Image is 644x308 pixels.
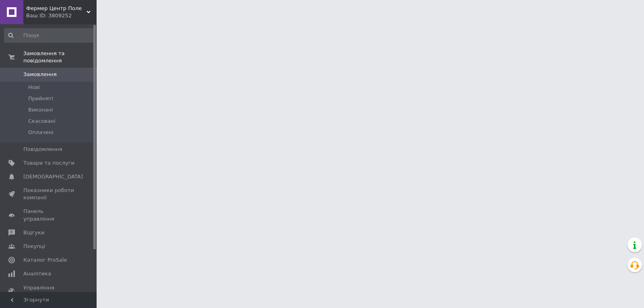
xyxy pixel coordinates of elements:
span: Показники роботи компанії [23,187,74,201]
span: Повідомлення [23,146,62,153]
input: Пошук [4,28,95,43]
span: Замовлення [23,71,57,78]
span: Виконані [28,106,53,114]
span: Оплачені [28,129,54,136]
span: [DEMOGRAPHIC_DATA] [23,173,83,180]
span: Відгуки [23,229,44,236]
span: Покупці [23,243,45,250]
span: Нові [28,84,40,91]
span: Замовлення та повідомлення [23,50,97,64]
div: Ваш ID: 3809252 [26,12,97,19]
span: Скасовані [28,118,56,125]
span: Прийняті [28,95,53,102]
span: Фермер Центр Поле [26,5,87,12]
span: Аналітика [23,270,51,277]
span: Каталог ProSale [23,256,67,264]
span: Товари та послуги [23,159,74,167]
span: Управління сайтом [23,284,74,299]
span: Панель управління [23,208,74,222]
